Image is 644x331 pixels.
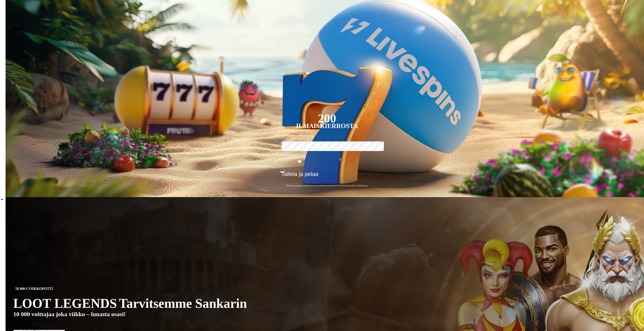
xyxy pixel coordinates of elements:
span: 200 kierrätysvapaata ilmaiskierrosta ensitalletuksen yhteydessä. 50 kierrosta per päivä, 4 päivän... [280,184,374,187]
label: 250 € [345,141,374,155]
label: 50 € [281,141,309,155]
span: 10 000 voittajaa joka viikko – lunasta osasi! [13,311,126,318]
span: Talleta ja pelaa [281,171,318,181]
button: Talleta ja pelaa [280,171,374,181]
label: 150 € [313,141,341,155]
span: € [340,157,341,162]
span: Tarvitsemme Sankarin [119,297,247,310]
div: 200 [318,115,336,122]
div: Ilmaiskierrosta [296,123,358,129]
span: LOOT LEGENDS [13,296,117,311]
span: 50 000 € VIIKKOPOTTI [13,286,55,292]
span: € [284,169,285,172]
